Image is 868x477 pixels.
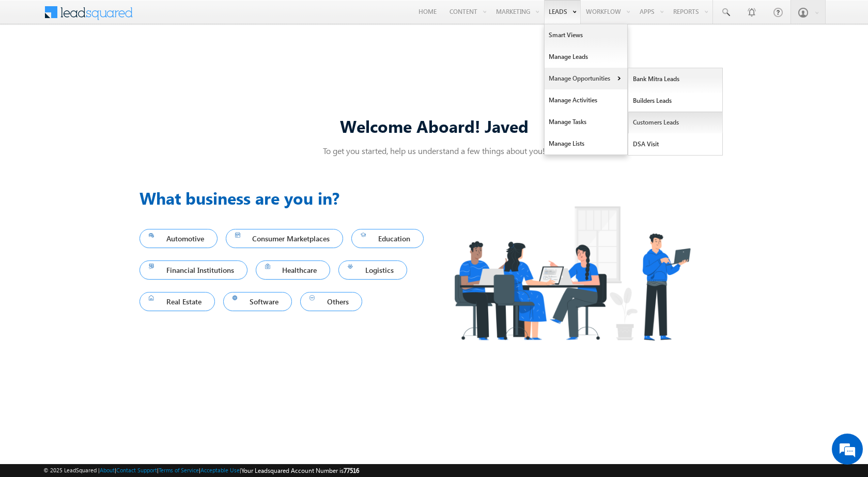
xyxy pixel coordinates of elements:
[139,115,729,137] div: Welcome Aboard! Javed
[434,186,710,361] img: Industry.png
[628,90,723,112] a: Builders Leads
[241,467,359,474] span: Your Leadsquared Account Number is
[309,295,353,309] span: Others
[116,467,157,473] a: Contact Support
[159,467,199,473] a: Terms of Service
[348,263,398,277] span: Logistics
[545,68,627,89] a: Manage Opportunities
[628,112,723,133] a: Customers Leads
[265,263,321,277] span: Healthcare
[139,186,434,210] h3: What business are you in?
[149,232,208,245] span: Automotive
[545,89,627,111] a: Manage Activities
[344,467,359,474] span: 77516
[233,295,283,309] span: Software
[200,467,240,473] a: Acceptable Use
[545,133,627,155] a: Manage Lists
[139,145,729,156] p: To get you started, help us understand a few things about you!
[545,24,627,46] a: Smart Views
[628,68,723,90] a: Bank Mitra Leads
[545,46,627,68] a: Manage Leads
[149,295,206,309] span: Real Estate
[100,467,115,473] a: About
[628,133,723,155] a: DSA Visit
[43,466,359,475] span: © 2025 LeadSquared | | | | |
[361,232,414,245] span: Education
[235,232,334,245] span: Consumer Marketplaces
[149,263,238,277] span: Financial Institutions
[545,111,627,133] a: Manage Tasks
